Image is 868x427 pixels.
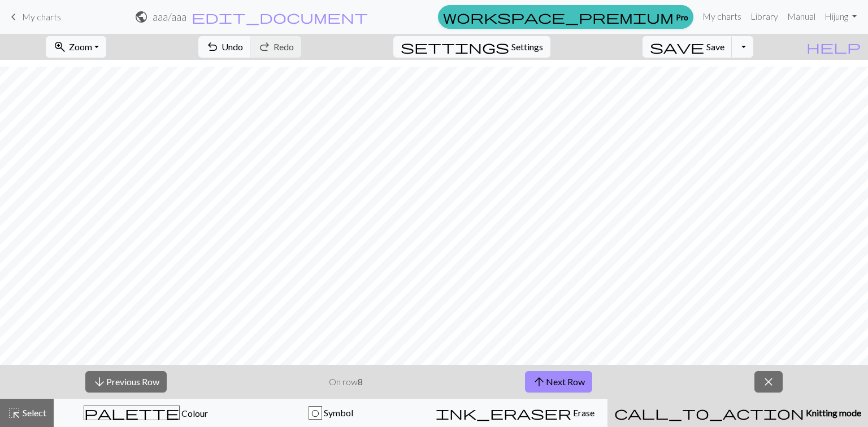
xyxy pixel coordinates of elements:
[783,5,820,28] a: Manual
[614,405,804,421] span: call_to_action
[438,5,693,29] a: Pro
[222,41,243,52] span: Undo
[511,40,543,54] span: Settings
[393,36,550,58] button: SettingsSettings
[85,371,167,393] button: Previous Row
[329,375,363,389] p: On row
[643,36,732,58] button: Save
[401,39,509,55] span: settings
[401,40,509,54] i: Settings
[238,399,423,427] button: O Symbol
[46,36,106,58] button: Zoom
[358,376,363,387] strong: 8
[22,11,61,22] span: My charts
[21,407,46,418] span: Select
[706,41,724,52] span: Save
[804,407,861,418] span: Knitting mode
[746,5,783,28] a: Library
[7,9,20,25] span: keyboard_arrow_left
[820,5,861,28] a: Hijung
[153,10,186,23] h2: aaa / aaa
[650,39,704,55] span: save
[309,407,322,420] div: O
[698,5,746,28] a: My charts
[84,405,179,421] span: palette
[54,399,238,427] button: Colour
[7,7,61,27] a: My charts
[192,9,368,25] span: edit_document
[607,399,868,427] button: Knitting mode
[53,39,67,55] span: zoom_in
[571,407,594,418] span: Erase
[443,9,674,25] span: workspace_premium
[423,399,607,427] button: Erase
[525,371,592,393] button: Next Row
[762,374,775,390] span: close
[180,408,208,419] span: Colour
[806,39,861,55] span: help
[532,374,546,390] span: arrow_upward
[69,41,92,52] span: Zoom
[198,36,251,58] button: Undo
[7,405,21,421] span: highlight_alt
[134,9,148,25] span: public
[93,374,106,390] span: arrow_downward
[436,405,571,421] span: ink_eraser
[322,407,353,418] span: Symbol
[206,39,219,55] span: undo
